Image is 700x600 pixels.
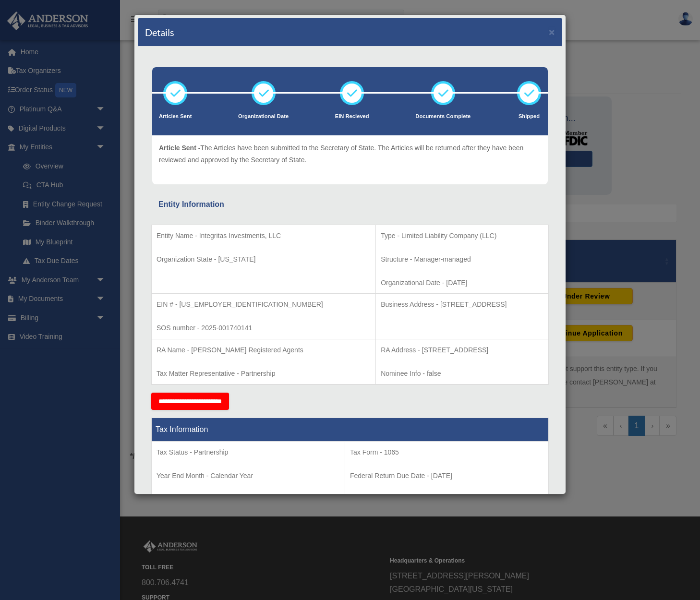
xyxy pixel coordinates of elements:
p: Federal Return Due Date - [DATE] [350,470,543,482]
p: Documents Complete [415,112,471,121]
p: Business Address - [STREET_ADDRESS] [381,299,543,311]
p: The Articles have been submitted to the Secretary of State. The Articles will be returned after t... [159,142,541,166]
span: Article Sent - [159,144,200,152]
p: Entity Name - Integritas Investments, LLC [157,230,371,242]
p: EIN # - [US_EMPLOYER_IDENTIFICATION_NUMBER] [157,299,371,311]
p: EIN Recieved [335,112,369,121]
p: Nominee Info - false [381,368,543,380]
p: Organizational Date [238,112,289,121]
p: Type - Limited Liability Company (LLC) [381,230,543,242]
p: Tax Form - 1065 [350,446,543,458]
p: Structure - Manager-managed [381,253,543,265]
p: Shipped [517,112,541,121]
div: Entity Information [158,198,542,211]
p: RA Address - [STREET_ADDRESS] [381,344,543,356]
td: Tax Period Type - Calendar Year [152,442,345,513]
p: Articles Sent [159,112,192,121]
p: State Renewal due date - [350,493,543,505]
p: RA Name - [PERSON_NAME] Registered Agents [157,344,371,356]
h4: Details [145,25,174,39]
p: Organization State - [US_STATE] [157,253,371,265]
button: × [549,27,555,37]
th: Tax Information [152,418,549,442]
p: SOS number - 2025-001740141 [157,322,371,334]
p: Year End Month - Calendar Year [157,470,340,482]
p: Tax Status - Partnership [157,446,340,458]
p: Organizational Date - [DATE] [381,277,543,289]
p: Tax Matter Representative - Partnership [157,368,371,380]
